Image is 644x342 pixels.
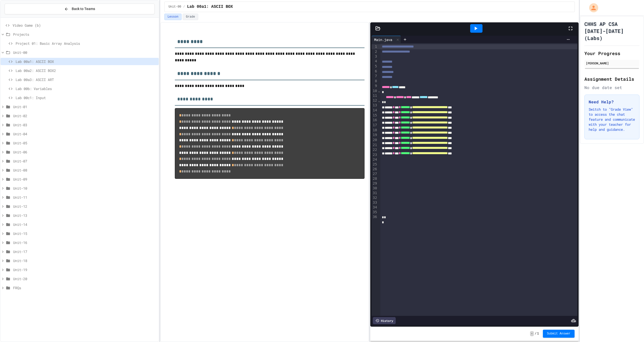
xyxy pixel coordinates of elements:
div: Main.java [372,37,395,42]
span: Submit Answer [547,332,571,336]
div: 7 [372,74,378,79]
div: My Account [584,2,599,14]
span: Unit-10 [13,186,157,191]
div: 33 [372,200,378,205]
div: 13 [372,103,378,108]
div: 19 [372,133,378,138]
div: Main.java [372,36,401,43]
span: Unit-02 [13,113,157,118]
div: 12 [372,98,378,103]
span: Unit-18 [13,258,157,263]
div: [PERSON_NAME] [586,61,638,65]
span: - [530,331,534,336]
h2: Assignment Details [584,75,639,82]
span: Fold line [378,89,380,93]
div: 21 [372,143,378,148]
div: 17 [372,123,378,128]
div: 36 [372,215,378,219]
div: 11 [372,93,378,98]
span: Unit-04 [13,131,157,137]
span: Unit-14 [13,222,157,227]
span: Unit-11 [13,195,157,200]
div: 34 [372,205,378,210]
button: Submit Answer [543,330,575,338]
span: / [183,5,185,9]
div: 20 [372,138,378,143]
div: 29 [372,181,378,186]
span: Unit-13 [13,213,157,218]
span: Unit-15 [13,231,157,236]
div: 14 [372,108,378,113]
div: 30 [372,186,378,191]
span: Unit-06 [13,149,157,155]
span: Unit-05 [13,140,157,146]
span: 1 [537,332,539,336]
button: Grade [183,14,198,20]
div: 27 [372,172,378,176]
span: / [535,332,537,336]
div: 6 [372,69,378,74]
button: Lesson [164,14,182,20]
h3: Need Help? [589,99,635,105]
span: Unit-01 [13,104,157,109]
div: 24 [372,157,378,162]
h2: Your Progress [584,50,639,57]
span: Lab 00a2: ASCII BOX2 [16,68,157,73]
span: Unit-17 [13,249,157,254]
span: Unit-00 [13,50,157,55]
span: Unit-08 [13,167,157,173]
div: 3 [372,54,378,59]
iframe: chat widget [623,322,639,337]
span: FRQs [13,285,157,290]
div: 5 [372,64,378,69]
span: Unit-19 [13,267,157,272]
span: Unit-07 [13,158,157,164]
div: History [373,317,396,324]
div: 25 [372,162,378,167]
span: Unit-03 [13,122,157,127]
iframe: chat widget [602,300,639,321]
span: Lab 00a1: ASCII BOX [187,4,233,10]
button: Back to Teams [5,4,155,14]
div: 9 [372,83,378,89]
div: 8 [372,79,378,83]
div: 1 [372,44,378,49]
div: 26 [372,167,378,172]
div: 22 [372,147,378,152]
div: 23 [372,152,378,157]
span: Unit-09 [13,177,157,182]
span: Lab 00b: Variables [16,86,157,91]
span: Unit-12 [13,204,157,209]
div: 35 [372,210,378,215]
div: 32 [372,195,378,200]
h1: CHHS AP CSA [DATE]-[DATE] (Labs) [584,20,639,41]
span: Back to Teams [72,6,95,12]
span: Video Game (b) [13,23,157,28]
span: Project 01: Basic Array Analysis [16,41,157,46]
div: 10 [372,89,378,93]
div: 4 [372,59,378,64]
span: Unit-20 [13,276,157,281]
div: 15 [372,113,378,118]
p: Switch to "Grade View" to access the chat feature and communicate with your teacher for help and ... [589,107,635,132]
div: 31 [372,191,378,195]
span: Lab 00a1: ASCII BOX [16,59,157,64]
div: 2 [372,49,378,54]
span: Lab 00c1: Input [16,95,157,100]
div: No due date set [584,84,639,91]
div: 28 [372,176,378,181]
span: Unit-16 [13,240,157,245]
span: Unit-00 [169,5,181,9]
div: 18 [372,128,378,133]
span: Fold line [378,99,380,103]
span: Projects [13,32,157,37]
span: Lab 00a3: ASCII ART [16,77,157,82]
div: 16 [372,118,378,123]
